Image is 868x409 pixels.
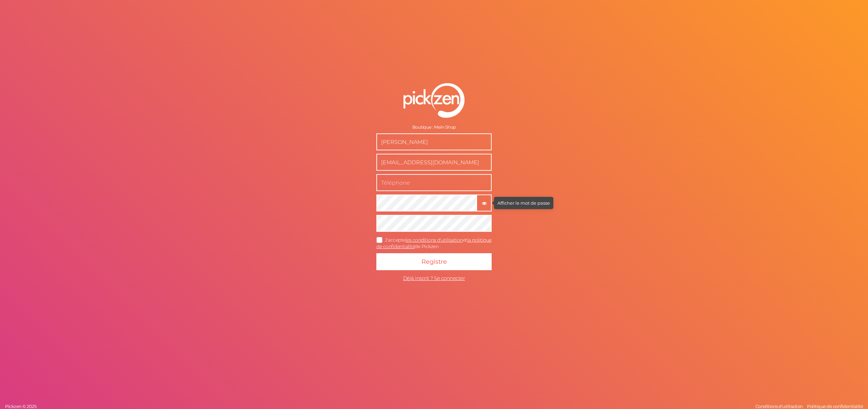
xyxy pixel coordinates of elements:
[376,237,492,249] a: la politique de confidentialité
[476,194,492,211] button: Afficher le mot de passe
[463,237,467,243] font: et
[376,253,492,270] button: Registre
[805,404,865,409] a: Politique de confidentialité
[421,258,447,265] font: Registre
[385,237,406,243] font: J'accepte
[754,404,805,409] a: Conditions d'utilisation
[497,200,550,206] font: Afficher le mot de passe
[412,125,456,130] font: Boutique : Mein Shop
[406,237,463,243] a: les conditions d'utilisation
[415,243,440,249] font: de Pickzen .
[3,404,38,409] a: Pickzen © 2025
[376,174,492,191] input: Téléphone
[376,154,492,171] input: Courriel professionnel
[403,83,465,118] img: pz-logo-white.png
[403,275,465,281] font: Déjà inscrit ? Se connecter
[755,404,803,409] font: Conditions d'utilisation
[376,133,492,150] input: Nom
[807,404,863,409] font: Politique de confidentialité
[5,404,36,409] font: Pickzen © 2025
